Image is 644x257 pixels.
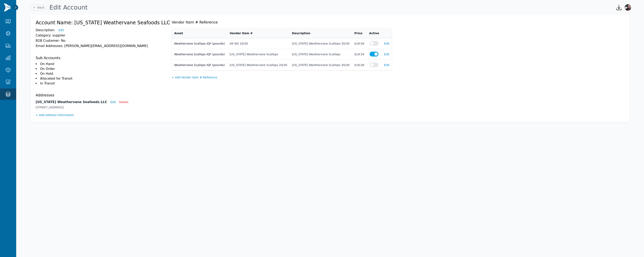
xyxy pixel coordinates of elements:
[4,3,11,12] img: Finventory
[36,100,107,105] h3: [US_STATE] Weathervane Seafoods LLC
[59,28,64,32] button: Edit
[119,100,128,104] button: Delete
[172,49,227,60] td: Weathervane Scallops IQF (pounds)
[384,42,389,46] button: Edit
[36,66,172,71] li: On Order
[352,60,367,70] td: $18.00
[36,55,172,61] h3: Sub Accounts
[36,105,172,109] p: [STREET_ADDRESS]
[227,28,290,38] th: Vendor Item #
[49,4,88,11] h1: Edit Account
[290,60,352,70] td: [US_STATE] Weathervane Scallops 20/30
[36,19,172,26] h1: Account Name: [US_STATE] Weathervane Seafoods LLC
[172,28,227,38] th: Asset
[290,38,352,49] td: [US_STATE] Weathervane Scallops 20/30
[367,28,382,38] th: Active
[352,38,367,49] td: $18.00
[172,60,227,70] td: Weathervane Scallops IQF (pounds)
[36,71,172,76] li: On Hold
[625,4,631,11] img: Gareth Morales
[36,81,172,86] li: In Transit
[290,49,352,60] td: [US_STATE] Weathervane Scallops
[384,52,389,56] button: Edit
[31,4,46,11] a: Back
[36,92,172,98] h3: Addresses
[172,38,227,49] td: Weathervane Scallops IQF (pounds)
[227,38,290,49] td: AK WS 20/30
[172,19,625,25] h3: Vendor Item # Reference
[110,100,116,104] button: Edit
[36,113,74,117] button: + Add Address Information
[227,49,290,60] td: [US_STATE] Weathervane Scallops
[172,75,217,79] button: + Add Vendor Item # Reference
[36,28,172,49] p: Description: Category: supplier B2B Customer: No Email Addresses: [PERSON_NAME][EMAIL_ADDRESS][DO...
[36,76,172,81] li: Allocated for Transit
[290,28,352,38] th: Description
[352,28,367,38] th: Price
[36,62,172,66] li: On Hand
[352,49,367,60] td: $19.50
[227,60,290,70] td: [US_STATE] Weathervane Scallops 20/30
[384,63,389,67] button: Edit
